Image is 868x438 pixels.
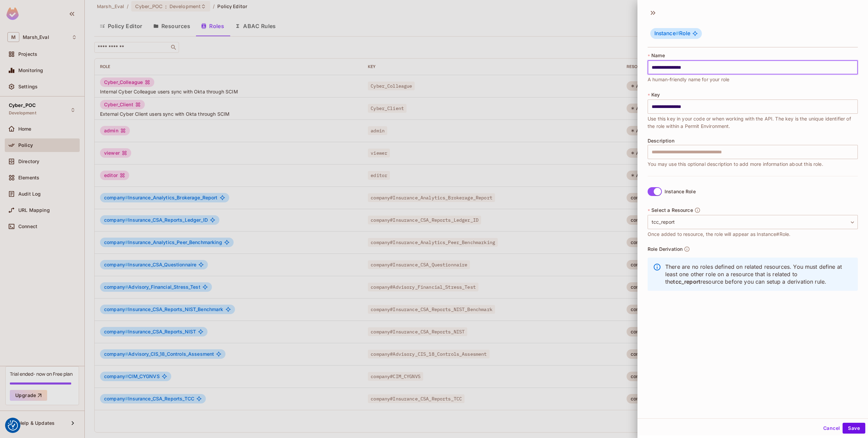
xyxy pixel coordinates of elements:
[651,53,665,58] span: Name
[651,207,693,213] span: Select a Resource
[648,160,823,168] span: You may use this optional description to add more information about this role.
[821,423,843,434] button: Cancel
[676,30,679,37] span: #
[654,30,679,37] span: Instance
[8,420,18,431] img: Revisit consent button
[8,420,18,431] button: Consent Preferences
[648,231,790,238] span: Once added to resource, the role will appear as Instance#Role.
[648,138,674,144] span: Description
[665,189,696,194] div: Instance Role
[648,246,683,252] span: Role Derivation
[673,279,701,285] span: tcc_report
[648,115,858,130] span: Use this key in your code or when working with the API. The key is the unique identifier of the r...
[648,215,858,229] div: tcc_report
[665,263,852,285] p: There are no roles defined on related resources. You must define at least one other role on a res...
[654,30,690,37] span: Role
[648,76,729,83] span: A human-friendly name for your role
[651,92,660,97] span: Key
[843,423,865,434] button: Save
